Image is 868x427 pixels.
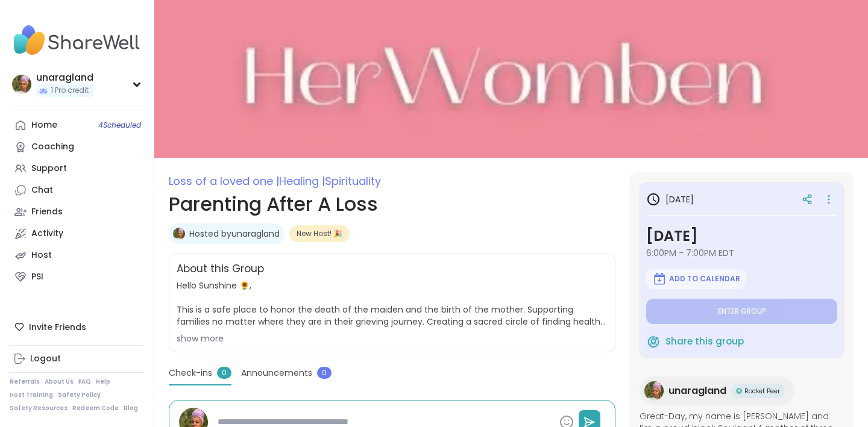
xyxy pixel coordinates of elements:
[325,173,381,189] span: Spirituality
[169,367,212,379] span: Check-ins
[96,378,110,386] a: Help
[646,334,661,349] img: ShareWell Logomark
[31,119,57,131] div: Home
[58,391,101,399] a: Safety Policy
[12,75,31,94] img: unaragland
[10,348,144,370] a: Logout
[665,335,744,349] span: Share this group
[668,384,726,398] span: unaragland
[36,71,93,84] div: unaragland
[646,269,746,289] button: Add to Calendar
[640,376,794,405] a: unaraglandunaraglandRocket PeerRocket Peer
[646,225,837,247] h3: [DATE]
[30,353,61,365] div: Logout
[10,404,68,413] a: Safety Resources
[10,391,53,399] a: Host Training
[718,307,766,316] span: Enter group
[31,271,43,283] div: PSI
[279,173,325,189] span: Healing |
[31,206,63,218] div: Friends
[10,223,144,245] a: Activity
[31,163,67,175] div: Support
[241,367,312,379] span: Announcements
[669,274,740,284] span: Add to Calendar
[31,249,52,261] div: Host
[177,279,608,328] span: Hello Sunshine 🌻, This is a safe place to honor the death of the maiden and the birth of the moth...
[646,192,694,207] h3: [DATE]
[51,86,89,96] span: 1 Pro credit
[169,173,279,189] span: Loss of a loved one |
[177,332,608,344] div: show more
[10,179,144,201] a: Chat
[217,367,231,379] span: 0
[744,387,780,396] span: Rocket Peer
[98,120,141,130] span: 4 Scheduled
[72,404,119,413] a: Redeem Code
[646,247,837,259] span: 6:00PM - 7:00PM EDT
[31,228,63,240] div: Activity
[646,299,837,324] button: Enter group
[652,272,667,286] img: ShareWell Logomark
[45,378,74,386] a: About Us
[169,190,615,219] h1: Parenting After A Loss
[31,141,74,153] div: Coaching
[31,184,53,196] div: Chat
[736,388,742,394] img: Rocket Peer
[644,381,664,401] img: unaragland
[10,114,144,136] a: Home4Scheduled
[10,19,144,61] img: ShareWell Nav Logo
[10,136,144,158] a: Coaching
[289,225,350,242] div: New Host! 🎉
[10,316,144,338] div: Invite Friends
[10,378,40,386] a: Referrals
[10,266,144,288] a: PSI
[189,228,280,240] a: Hosted byunaragland
[78,378,91,386] a: FAQ
[124,404,138,413] a: Blog
[317,367,332,379] span: 0
[10,245,144,266] a: Host
[177,261,264,277] h2: About this Group
[646,329,744,354] button: Share this group
[10,158,144,179] a: Support
[173,228,185,240] img: unaragland
[10,201,144,223] a: Friends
